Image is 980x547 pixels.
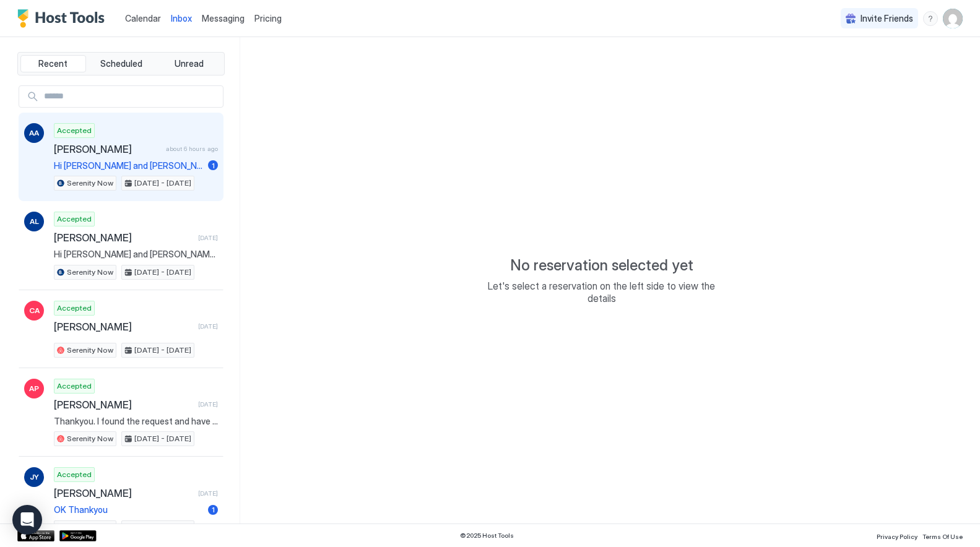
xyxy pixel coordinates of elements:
[861,13,913,24] span: Invite Friends
[54,249,218,260] span: Hi [PERSON_NAME] and [PERSON_NAME], yes, that'd be awesome. Thanks 😊
[30,472,39,483] span: JY
[125,13,161,24] span: Calendar
[134,178,191,189] span: [DATE] - [DATE]
[171,12,192,25] a: Inbox
[943,9,963,28] div: User profile
[134,345,191,356] span: [DATE] - [DATE]
[59,530,97,541] a: Google Play Store
[198,322,218,330] span: [DATE]
[254,13,282,24] span: Pricing
[198,489,218,497] span: [DATE]
[212,505,215,514] span: 1
[171,13,192,24] span: Inbox
[54,398,193,411] span: [PERSON_NAME]
[198,400,218,408] span: [DATE]
[67,522,113,533] span: Serenity Now
[54,143,161,155] span: [PERSON_NAME]
[29,305,40,316] span: CA
[922,529,963,542] a: Terms Of Use
[57,125,92,136] span: Accepted
[212,161,215,170] span: 1
[166,145,218,153] span: about 6 hours ago
[30,216,39,227] span: AL
[54,231,193,244] span: [PERSON_NAME]
[39,86,223,107] input: Input Field
[54,504,203,515] span: OK Thankyou
[922,533,963,540] span: Terms Of Use
[478,280,726,304] span: Let's select a reservation on the left side to view the details
[57,381,92,392] span: Accepted
[17,52,225,75] div: tab-group
[100,58,142,69] span: Scheduled
[20,55,86,72] button: Recent
[67,345,113,356] span: Serenity Now
[134,522,191,533] span: [DATE] - [DATE]
[17,530,54,541] a: App Store
[54,321,193,333] span: [PERSON_NAME]
[125,12,161,25] a: Calendar
[460,532,514,540] span: © 2025 Host Tools
[67,178,113,189] span: Serenity Now
[57,469,92,480] span: Accepted
[156,55,222,72] button: Unread
[54,416,218,427] span: Thankyou. I found the request and have accepted. It is all locked in. [PERSON_NAME]
[54,160,203,171] span: Hi [PERSON_NAME] and [PERSON_NAME], how are you? Hope you’re doing well! We left the house a litt...
[134,267,191,278] span: [DATE] - [DATE]
[877,533,917,540] span: Privacy Policy
[17,9,110,28] a: Host Tools Logo
[12,505,42,535] div: Open Intercom Messenger
[510,256,693,275] span: No reservation selected yet
[67,433,113,444] span: Serenity Now
[29,383,39,394] span: AP
[54,487,193,499] span: [PERSON_NAME]
[202,13,245,24] span: Messaging
[923,11,938,26] div: menu
[29,127,39,139] span: AA
[198,234,218,242] span: [DATE]
[134,433,191,444] span: [DATE] - [DATE]
[67,267,113,278] span: Serenity Now
[175,58,204,69] span: Unread
[202,12,245,25] a: Messaging
[57,213,92,225] span: Accepted
[89,55,154,72] button: Scheduled
[38,58,67,69] span: Recent
[57,303,92,314] span: Accepted
[877,529,917,542] a: Privacy Policy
